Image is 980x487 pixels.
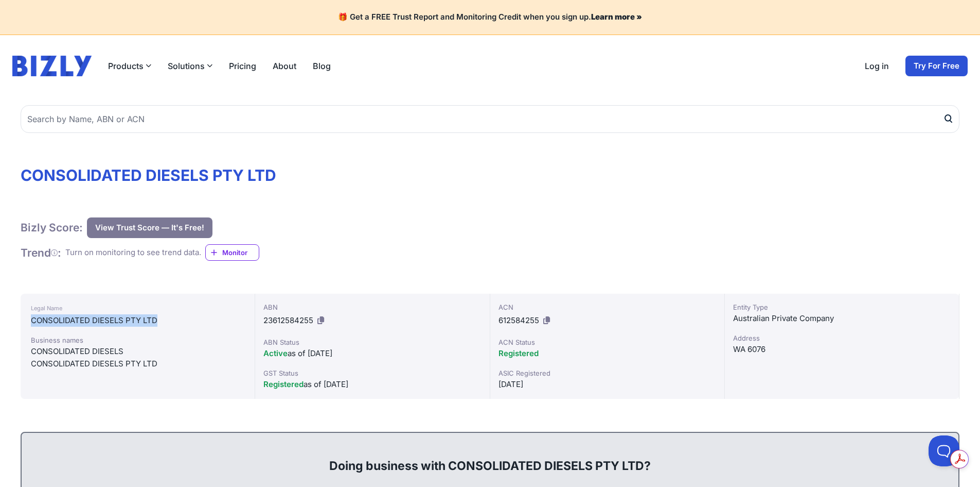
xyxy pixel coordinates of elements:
div: WA 6076 [733,343,951,356]
button: View Trust Score — It's Free! [87,217,212,238]
span: Registered [498,348,539,358]
h1: Bizly Score: [21,221,83,234]
iframe: Toggle Customer Support [929,435,959,466]
a: Blog [313,60,331,72]
input: Search by Name, ABN or ACN [21,105,959,133]
a: Log in [865,60,889,72]
div: Entity Type [733,302,951,312]
div: ACN [498,302,716,312]
div: as of [DATE] [263,378,481,391]
a: Pricing [229,60,256,72]
div: Business names [31,335,244,345]
span: 612584255 [498,315,539,325]
span: 23612584255 [263,315,313,325]
div: Address [733,333,951,343]
div: Turn on monitoring to see trend data. [65,247,201,259]
div: Legal Name [31,302,244,314]
h4: 🎁 Get a FREE Trust Report and Monitoring Credit when you sign up. [12,12,968,22]
div: ASIC Registered [498,368,716,378]
div: CONSOLIDATED DIESELS PTY LTD [31,314,244,327]
h1: CONSOLIDATED DIESELS PTY LTD [21,166,959,184]
a: Monitor [205,244,259,261]
div: as of [DATE] [263,347,481,360]
a: Learn more » [591,12,642,22]
div: [DATE] [498,378,716,391]
div: ABN [263,302,481,312]
span: Monitor [222,247,259,258]
div: CONSOLIDATED DIESELS PTY LTD [31,358,244,370]
div: Doing business with CONSOLIDATED DIESELS PTY LTD? [32,441,948,474]
span: Registered [263,379,304,389]
div: ACN Status [498,337,716,347]
span: Active [263,348,288,358]
div: CONSOLIDATED DIESELS [31,345,244,358]
h1: Trend : [21,246,61,260]
button: Products [108,60,151,72]
div: GST Status [263,368,481,378]
div: Australian Private Company [733,312,951,325]
div: ABN Status [263,337,481,347]
a: About [273,60,296,72]
button: Solutions [168,60,212,72]
a: Try For Free [905,56,968,76]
